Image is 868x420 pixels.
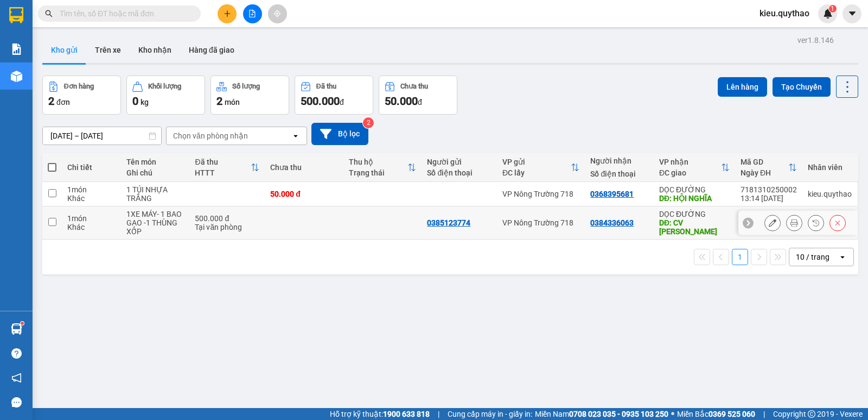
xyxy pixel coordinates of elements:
[45,10,53,17] span: search
[11,43,22,55] img: solution-icon
[829,5,837,12] sup: 1
[340,98,344,106] span: đ
[11,373,22,383] span: notification
[535,408,668,420] span: Miền Nam
[808,410,815,418] span: copyright
[709,410,755,418] strong: 0369 525 060
[126,185,184,203] div: 1 TÚI NHỰA TRẮNG
[763,408,765,420] span: |
[126,168,184,177] div: Ghi chú
[797,34,834,46] div: ver 1.8.146
[741,194,797,203] div: 13:14 [DATE]
[148,83,181,90] div: Khối lượng
[130,37,180,63] button: Kho nhận
[741,168,788,177] div: Ngày ĐH
[64,83,94,90] div: Đơn hàng
[497,153,585,182] th: Toggle SortBy
[9,7,23,23] img: logo-vxr
[11,323,22,335] img: warehouse-icon
[823,9,833,18] img: icon-new-feature
[42,76,121,115] button: Đơn hàng2đơn
[843,4,861,23] button: caret-down
[86,37,130,63] button: Trên xe
[268,4,287,23] button: aim
[838,253,847,261] svg: open
[741,158,788,166] div: Mã GD
[11,71,22,82] img: warehouse-icon
[831,5,834,12] span: 1
[270,190,338,198] div: 50.000 đ
[400,83,428,90] div: Chưa thu
[232,83,260,90] div: Số lượng
[295,76,373,115] button: Đã thu500.000đ
[243,4,262,23] button: file-add
[42,37,86,63] button: Kho gửi
[21,322,24,325] sup: 1
[189,153,265,182] th: Toggle SortBy
[659,194,730,203] div: DĐ: HỘI NGHĨA
[427,218,470,227] div: 0385123774
[379,76,457,115] button: Chưa thu50.000đ
[173,130,248,141] div: Chọn văn phòng nhận
[316,83,336,90] div: Đã thu
[659,210,730,218] div: DỌC ĐƯỜNG
[569,410,668,418] strong: 0708 023 035 - 0935 103 250
[248,10,256,17] span: file-add
[590,156,648,165] div: Người nhận
[502,168,571,177] div: ĐC lấy
[735,153,802,182] th: Toggle SortBy
[659,158,721,166] div: VP nhận
[343,153,422,182] th: Toggle SortBy
[180,37,243,63] button: Hàng đã giao
[218,4,237,23] button: plus
[60,8,188,20] input: Tìm tên, số ĐT hoặc mã đơn
[659,168,721,177] div: ĐC giao
[291,131,300,140] svg: open
[43,127,161,145] input: Select a date range.
[301,95,340,108] span: 500.000
[311,123,368,145] button: Bộ lọc
[349,158,408,166] div: Thu hộ
[659,218,730,236] div: DĐ: CV LINH XUÂN
[677,408,755,420] span: Miền Bắc
[502,158,571,166] div: VP gửi
[67,163,116,172] div: Chi tiết
[773,77,831,97] button: Tạo Chuyến
[195,223,259,231] div: Tại văn phòng
[132,95,138,108] span: 0
[11,348,22,359] span: question-circle
[126,158,184,166] div: Tên món
[764,215,781,231] div: Sửa đơn hàng
[808,190,852,198] div: kieu.quythao
[216,95,222,108] span: 2
[48,95,54,108] span: 2
[385,95,418,108] span: 50.000
[225,98,240,106] span: món
[56,98,70,106] span: đơn
[654,153,735,182] th: Toggle SortBy
[741,185,797,194] div: 7181310250002
[847,9,857,18] span: caret-down
[590,218,634,227] div: 0384336063
[448,408,532,420] span: Cung cấp máy in - giấy in:
[67,194,116,203] div: Khác
[671,412,674,416] span: ⚪️
[349,168,408,177] div: Trạng thái
[273,10,281,17] span: aim
[427,158,492,166] div: Người gửi
[141,98,149,106] span: kg
[659,185,730,194] div: DỌC ĐƯỜNG
[363,117,374,128] sup: 2
[195,168,251,177] div: HTTT
[383,410,430,418] strong: 1900 633 818
[751,7,818,20] span: kieu.quythao
[11,397,22,408] span: message
[418,98,422,106] span: đ
[438,408,439,420] span: |
[590,190,634,198] div: 0368395681
[502,218,579,227] div: VP Nông Trường 718
[590,170,648,178] div: Số điện thoại
[427,168,492,177] div: Số điện thoại
[126,210,184,236] div: 1XE MÁY- 1 BAO GẠO -1 THÙNG XỐP
[796,252,829,262] div: 10 / trang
